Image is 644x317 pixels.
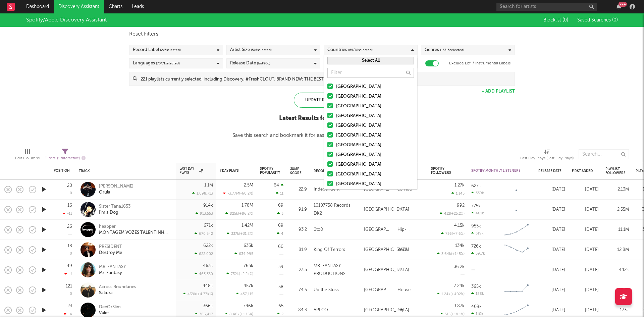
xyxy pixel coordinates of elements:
[562,18,568,22] span: ( 0 )
[99,290,136,296] div: Sakura
[257,59,270,67] span: (last 90 d)
[234,252,253,256] div: 634,995
[251,46,272,54] span: ( 5 / 5 selected)
[336,170,414,178] div: [GEOGRAPHIC_DATA]
[290,246,307,254] div: 81.9
[225,312,253,316] div: 8.48k ( +1.15 % )
[457,203,465,208] div: 992
[612,18,618,22] span: ( 0 )
[70,252,72,256] div: 0
[15,146,40,165] div: Edit Columns
[314,246,345,254] div: King Of Terrors
[471,312,483,316] div: 110k
[471,204,481,208] div: 775k
[520,154,574,162] div: Last Day Plays (Last Day Plays)
[471,284,481,289] div: 365k
[277,211,283,216] div: 3
[482,89,515,94] button: + Add Playlist
[572,186,599,194] div: [DATE]
[314,286,339,294] div: Up the Stuss
[195,252,213,256] div: 622,002
[160,46,181,54] span: ( 2 / 6 selected)
[364,226,391,234] div: [GEOGRAPHIC_DATA]
[397,226,424,234] div: Hip-Hop/Rap
[70,192,72,195] div: 0
[336,102,414,110] div: [GEOGRAPHIC_DATA]
[276,191,283,196] div: 11
[278,285,283,289] div: 58
[431,167,454,175] div: Spotify Followers
[336,141,414,149] div: [GEOGRAPHIC_DATA]
[425,46,464,54] div: Genres
[203,304,213,308] div: 366k
[454,284,465,288] div: 7.24k
[99,204,130,210] div: Sister Tana1653
[538,169,562,173] div: Release Date
[605,226,629,234] div: 11.1M
[471,231,484,235] div: 319k
[232,114,412,122] div: Latest Results for Your Search
[471,224,481,228] div: 955k
[327,57,414,64] button: Select All
[314,169,354,173] div: Record Label
[241,203,253,208] div: 1.78M
[63,211,72,216] div: -11
[572,246,599,254] div: [DATE]
[437,252,465,256] div: 3.64k ( +145 % )
[64,312,72,316] div: -4
[327,46,373,54] div: Countries
[471,191,484,195] div: 339k
[64,272,72,276] div: -1
[605,186,629,194] div: 2.13M
[290,167,302,175] div: Jump Score
[66,284,72,288] div: 121
[244,183,253,188] div: 2.5M
[290,186,307,194] div: 22.9
[605,206,629,214] div: 2.55M
[440,46,464,54] span: ( 13 / 15 selected)
[538,306,565,314] div: [DATE]
[156,59,180,67] span: ( 70 / 71 selected)
[99,310,121,316] div: Valet
[572,266,599,274] div: [DATE]
[223,191,253,196] div: -3.77M ( -60.2 % )
[79,169,169,173] div: Track
[471,244,481,249] div: 726k
[203,264,213,268] div: 463k
[501,282,532,299] svg: Chart title
[99,270,126,276] div: Mr. Fantasy
[99,190,133,196] div: Orula
[244,284,253,288] div: 457k
[441,231,465,236] div: 736 ( +7.6 % )
[67,244,72,248] div: 18
[619,2,627,7] div: 99 +
[133,59,180,67] div: Languages
[605,266,629,274] div: 442k
[575,17,618,23] button: Saved Searches (0)
[501,181,532,198] svg: Chart title
[226,272,253,276] div: 732k ( +2.2k % )
[260,167,280,175] div: Spotify Popularity
[99,264,126,270] div: MR. FANTASY
[572,306,599,314] div: [DATE]
[314,262,357,278] div: MR. FANTASY PRODUCTIONS
[454,183,465,188] div: 1.27k
[440,312,465,316] div: 515 ( +18.1 % )
[45,154,86,163] div: Filters
[243,304,253,308] div: 746k
[577,18,618,22] span: Saved Searches
[538,206,565,214] div: [DATE]
[236,292,253,296] div: 457,115
[204,183,213,188] div: 1.1M
[277,312,283,316] div: 2
[225,211,253,216] div: 825k ( +86.2 % )
[99,224,171,230] div: heapper
[454,265,465,269] div: 36.2k
[314,186,339,194] div: Independent
[336,180,414,188] div: [GEOGRAPHIC_DATA]
[278,203,283,208] div: 69
[314,306,328,314] div: APLCO
[572,206,599,214] div: [DATE]
[397,186,412,194] div: corrido
[227,231,253,236] div: 337k ( +31.2 % )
